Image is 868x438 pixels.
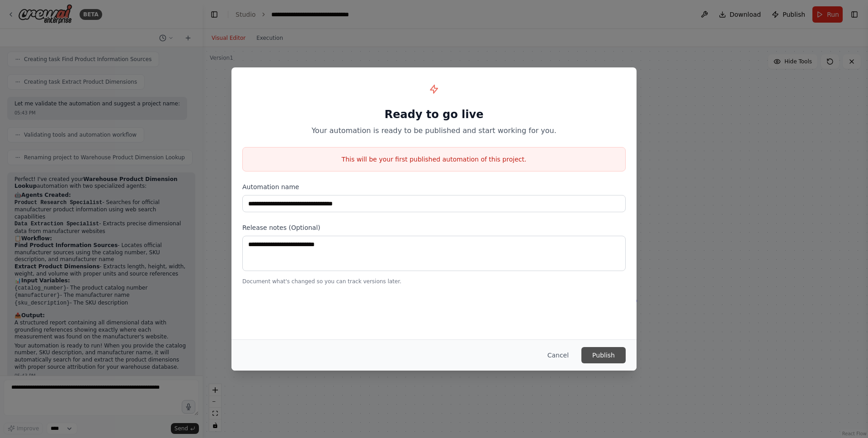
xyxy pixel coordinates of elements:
[242,182,626,191] label: Automation name
[242,125,626,136] p: Your automation is ready to be published and start working for you.
[242,278,626,285] p: Document what's changed so you can track versions later.
[540,347,576,363] button: Cancel
[243,155,625,164] p: This will be your first published automation of this project.
[242,107,626,122] h1: Ready to go live
[242,223,626,232] label: Release notes (Optional)
[581,347,626,363] button: Publish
